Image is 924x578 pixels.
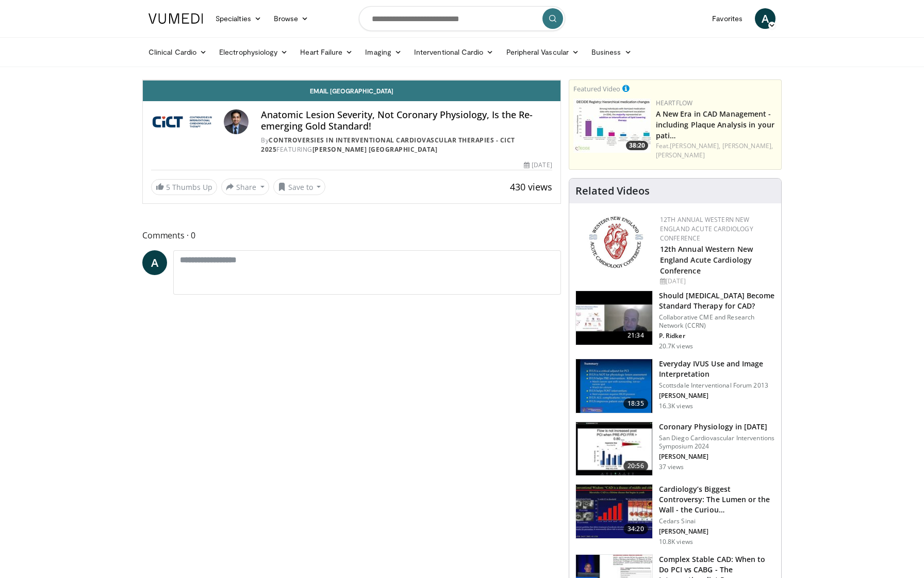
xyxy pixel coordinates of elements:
[659,392,775,400] p: [PERSON_NAME]
[575,359,775,413] a: 18:35 Everyday IVUS Use and Image Interpretation Scottsdale Interventional Forum 2013 [PERSON_NAM...
[659,453,775,461] p: [PERSON_NAME]
[656,109,774,140] a: A New Era in CAD Management - including Plaque Analysis in your pati…
[656,99,693,107] a: Heartflow
[623,398,648,409] span: 18:35
[576,485,652,538] img: d453240d-5894-4336-be61-abca2891f366.150x105_q85_crop-smart_upscale.jpg
[143,81,560,101] a: Email [GEOGRAPHIC_DATA]
[151,109,220,134] img: Controversies in Interventional Cardiovascular Therapies - CICT 2025
[659,332,775,340] p: P. Ridker
[142,250,167,275] a: A
[706,8,749,29] a: Favorites
[575,422,775,476] a: 20:56 Coronary Physiology in [DATE] San Diego Cardiovascular Interventions Symposium 2024 [PERSON...
[273,179,326,195] button: Save to
[524,160,552,170] div: [DATE]
[659,291,775,311] h3: Should [MEDICAL_DATA] Become Standard Therapy for CAD?
[659,527,775,536] p: [PERSON_NAME]
[659,313,775,330] p: Collaborative CME and Research Network (CCRN)
[221,179,269,195] button: Share
[151,179,217,195] a: 5 Thumbs Up
[755,8,775,29] a: A
[576,359,652,413] img: dTBemQywLidgNXR34xMDoxOjA4MTsiGN.150x105_q85_crop-smart_upscale.jpg
[670,141,720,150] a: [PERSON_NAME],
[166,182,170,192] span: 5
[213,42,294,62] a: Electrophysiology
[261,109,552,132] h4: Anatomic Lesion Severity, Not Coronary Physiology, Is the Re-emerging Gold Standard!
[261,136,552,154] div: By FEATURING
[294,42,359,62] a: Heart Failure
[575,484,775,546] a: 34:20 Cardiology’s Biggest Controversy: The Lumen or the Wall - the Curiou… Cedars Sinai [PERSON_...
[142,229,561,242] span: Comments 0
[573,84,620,93] small: Featured Video
[659,359,775,379] h3: Everyday IVUS Use and Image Interpretation
[585,42,638,62] a: Business
[623,461,648,471] span: 20:56
[660,244,753,276] a: 12th Annual Western New England Acute Cardiology Conference
[659,484,775,515] h3: Cardiology’s Biggest Controversy: The Lumen or the Wall - the Curiou…
[576,422,652,476] img: d02e6d71-9921-427a-ab27-a615a15c5bda.150x105_q85_crop-smart_upscale.jpg
[659,402,693,410] p: 16.3K views
[576,291,652,345] img: eb63832d-2f75-457d-8c1a-bbdc90eb409c.150x105_q85_crop-smart_upscale.jpg
[626,141,648,150] span: 38:20
[142,42,213,62] a: Clinical Cardio
[359,6,565,31] input: Search topics, interventions
[148,13,203,24] img: VuMedi Logo
[573,99,651,153] a: 38:20
[659,381,775,390] p: Scottsdale Interventional Forum 2013
[312,145,438,154] a: [PERSON_NAME] [GEOGRAPHIC_DATA]
[261,136,515,154] a: Controversies in Interventional Cardiovascular Therapies - CICT 2025
[359,42,408,62] a: Imaging
[660,215,753,243] a: 12th Annual Western New England Acute Cardiology Conference
[659,517,775,525] p: Cedars Sinai
[659,463,684,471] p: 37 views
[209,8,268,29] a: Specialties
[656,141,777,160] div: Feat.
[510,181,552,193] span: 430 views
[660,277,773,286] div: [DATE]
[623,330,648,341] span: 21:34
[268,8,315,29] a: Browse
[659,538,693,546] p: 10.8K views
[500,42,585,62] a: Peripheral Vascular
[408,42,500,62] a: Interventional Cardio
[659,422,775,432] h3: Coronary Physiology in [DATE]
[623,524,648,534] span: 34:20
[659,342,693,350] p: 20.7K views
[575,291,775,350] a: 21:34 Should [MEDICAL_DATA] Become Standard Therapy for CAD? Collaborative CME and Research Netwo...
[224,109,249,134] img: Avatar
[587,215,645,269] img: 0954f259-7907-4053-a817-32a96463ecc8.png.150x105_q85_autocrop_double_scale_upscale_version-0.2.png
[659,434,775,451] p: San Diego Cardiovascular Interventions Symposium 2024
[656,151,705,159] a: [PERSON_NAME]
[722,141,773,150] a: [PERSON_NAME],
[573,99,651,153] img: 738d0e2d-290f-4d89-8861-908fb8b721dc.150x105_q85_crop-smart_upscale.jpg
[575,185,650,197] h4: Related Videos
